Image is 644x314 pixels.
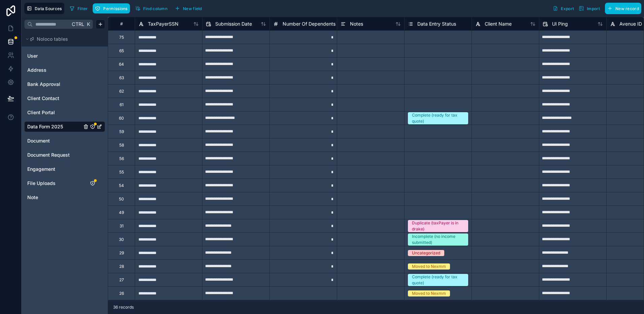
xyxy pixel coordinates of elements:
span: Data Entry Status [417,21,456,27]
span: Number Of Dependents [283,21,335,27]
span: User [27,53,38,59]
a: Note [27,194,82,201]
span: Noloco tables [37,36,68,42]
span: Find column [143,6,167,11]
a: File Uploads [27,180,82,187]
div: User [24,51,105,61]
button: Find column [133,3,170,13]
button: Noloco tables [24,34,101,44]
span: Note [27,194,38,201]
button: Export [550,3,576,14]
div: 65 [119,48,124,54]
span: UI Ping [552,21,568,27]
button: New field [172,3,204,13]
div: 29 [119,250,124,256]
div: Address [24,65,105,75]
div: 49 [119,210,124,215]
a: Address [27,67,82,73]
span: Notes [350,21,363,27]
div: 58 [119,143,124,148]
span: New record [615,6,639,11]
div: 61 [120,102,124,107]
a: Client Portal [27,109,82,116]
div: Duplicate (taxPayer is in drake) [412,220,464,232]
button: Data Sources [24,3,64,14]
div: Client Contact [24,93,105,104]
div: Note [24,192,105,203]
span: Data Form 2025 [27,123,63,130]
div: 75 [119,35,124,40]
div: File Uploads [24,178,105,189]
div: Document Request [24,150,105,160]
span: Bank Approval [27,81,60,88]
span: Engagement [27,166,55,172]
span: Ctrl [71,20,85,28]
a: Document [27,137,82,144]
div: Data Form 2025 [24,121,105,132]
a: Document Request [27,152,82,158]
span: Address [27,67,46,73]
div: # [113,21,130,26]
a: User [27,53,82,59]
a: Permissions [93,3,132,13]
div: 54 [119,183,124,188]
div: Moved to Nexmm [412,290,446,296]
div: Incomplete (no income submitted) [412,233,464,246]
div: Bank Approval [24,79,105,90]
span: Filter [77,6,88,11]
span: New field [183,6,202,11]
span: K [86,22,91,27]
span: Submission Date [215,21,252,27]
div: Client Portal [24,107,105,118]
div: 62 [119,89,124,94]
div: Uncategorized [412,250,440,256]
span: TaxPayerSSN [148,21,179,27]
button: Filter [67,3,90,13]
div: 50 [119,196,124,202]
span: Client Portal [27,109,55,116]
span: Data Sources [35,6,62,11]
div: 27 [119,277,124,283]
div: 64 [119,62,124,67]
div: 63 [119,75,124,81]
div: Document [24,135,105,146]
div: 31 [120,223,124,229]
a: New record [602,3,641,14]
button: New record [605,3,641,14]
span: Export [561,6,574,11]
div: 60 [119,116,124,121]
div: 55 [119,169,124,175]
div: Moved to Nexmm [412,263,446,270]
div: 28 [119,264,124,269]
button: Permissions [93,3,130,13]
div: 56 [119,156,124,161]
span: 36 records [113,305,134,310]
a: Client Contact [27,95,82,102]
div: Engagement [24,164,105,175]
span: Client Contact [27,95,59,102]
a: Bank Approval [27,81,82,88]
span: Permissions [103,6,127,11]
div: 26 [119,291,124,296]
span: Client Name [485,21,512,27]
span: Document [27,137,50,144]
div: Complete (ready for tax quote) [412,274,464,286]
div: Complete (ready for tax quote) [412,112,464,124]
span: Document Request [27,152,70,158]
a: Engagement [27,166,82,172]
span: File Uploads [27,180,56,187]
button: Import [576,3,602,14]
div: 59 [119,129,124,134]
span: Import [587,6,600,11]
a: Data Form 2025 [27,123,82,130]
div: 30 [119,237,124,242]
span: Avenue ID [619,21,642,27]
